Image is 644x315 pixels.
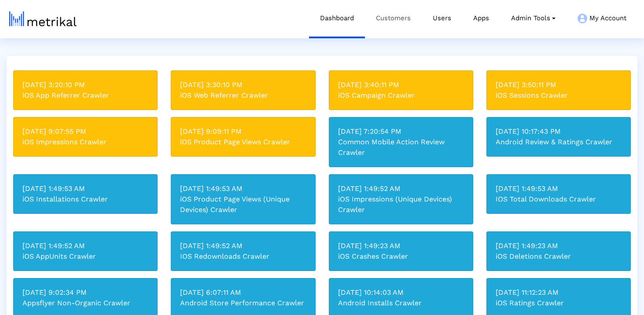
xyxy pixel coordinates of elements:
div: [DATE] 10:14:03 AM [338,287,464,298]
div: Android Review & Ratings Crawler [496,137,622,147]
img: metrical-logo-light.png [9,11,77,26]
div: [DATE] 9:09:11 PM [180,126,306,137]
div: iOS Product Page Views (Unique Devices) Crawler [180,194,306,215]
div: iOS Deletions Crawler [496,251,622,262]
div: Appsflyer Non-Organic Crawler [22,298,148,308]
div: [DATE] 3:30:10 PM [180,80,306,90]
div: iOS Crashes Crawler [338,251,464,262]
div: IOS Redownloads Crawler [180,251,306,262]
div: [DATE] 9:07:55 PM [22,126,148,137]
div: [DATE] 7:20:54 PM [338,126,464,137]
div: [DATE] 1:49:53 AM [496,183,622,194]
div: [DATE] 1:49:53 AM [180,183,306,194]
div: [DATE] 3:20:10 PM [22,80,148,90]
div: iOS Impressions Crawler [22,137,148,147]
div: [DATE] 1:49:52 AM [338,183,464,194]
div: iOS Web Referrer Crawler [180,90,306,101]
div: [DATE] 6:07:11 AM [180,287,306,298]
div: iOS Installations Crawler [22,194,148,205]
div: Android Store Performance Crawler [180,298,306,308]
div: [DATE] 1:49:52 AM [22,241,148,251]
div: iOS Campaign Crawler [338,90,464,101]
div: Android Installs Crawler [338,298,464,308]
div: [DATE] 1:49:53 AM [22,183,148,194]
div: [DATE] 10:17:43 PM [496,126,622,137]
div: iOS Sessions Crawler [496,90,622,101]
div: [DATE] 9:02:34 PM [22,287,148,298]
div: iOS App Referrer Crawler [22,90,148,101]
img: my-account-menu-icon.png [578,14,587,23]
div: [DATE] 11:12:23 AM [496,287,622,298]
div: Common Mobile Action Review Crawler [338,137,464,158]
div: iOS AppUnits Crawler [22,251,148,262]
div: iOS Product Page Views Crawler [180,137,306,147]
div: iOS Ratings Crawler [496,298,622,308]
div: [DATE] 1:49:52 AM [180,241,306,251]
div: iOS Impressions (Unique Devices) Crawler [338,194,464,215]
div: [DATE] 3:40:11 PM [338,80,464,90]
div: [DATE] 3:50:11 PM [496,80,622,90]
div: IOS Total Downloads Crawler [496,194,622,205]
div: [DATE] 1:49:23 AM [338,241,464,251]
div: [DATE] 1:49:23 AM [496,241,622,251]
